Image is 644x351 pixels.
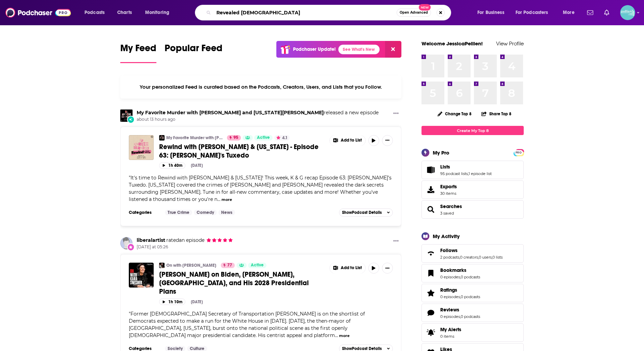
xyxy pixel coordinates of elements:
[421,323,524,342] a: My Alerts
[129,311,365,338] span: Former [DEMOGRAPHIC_DATA] Secretary of Transportation [PERSON_NAME] is on the shortlist of Democr...
[248,263,266,268] a: Active
[440,287,480,293] a: Ratings
[400,11,428,14] span: Open Advanced
[80,7,113,18] button: open menu
[421,200,524,219] span: Searches
[293,46,336,52] p: Podchaser Update!
[461,294,480,299] a: 0 podcasts
[440,164,450,170] span: Lists
[460,314,461,319] span: ,
[342,346,382,351] span: Show Podcast Details
[117,8,132,17] span: Charts
[558,7,583,18] button: open menu
[120,109,133,122] img: My Favorite Murder with Karen Kilgariff and Georgia Hardstark
[217,196,220,202] span: ...
[330,135,365,146] button: Show More Button
[127,116,135,123] div: New Episode
[440,267,466,273] span: Bookmarks
[341,138,362,143] span: Add to List
[469,171,492,176] a: 1 episode list
[233,134,238,141] span: 95
[214,7,397,18] input: Search podcasts, credits, & more...
[140,7,178,18] button: open menu
[492,255,492,260] span: ,
[440,294,460,299] a: 0 episodes
[254,135,273,141] a: Active
[382,263,393,274] button: Show More Button
[424,205,438,214] a: Searches
[165,42,223,58] span: Popular Feed
[461,275,480,279] a: 0 podcasts
[206,238,233,243] span: liberalartist's Rating: 5 out of 5
[563,8,574,17] span: More
[159,135,165,141] img: My Favorite Murder with Karen Kilgariff and Georgia Hardstark
[440,275,460,279] a: 0 episodes
[424,268,438,278] a: Bookmarks
[481,107,512,120] button: Share Top 8
[424,185,438,194] span: Exports
[227,135,241,141] a: 95
[274,135,290,141] button: 4.1
[460,275,461,279] span: ,
[165,42,223,63] a: Popular Feed
[165,237,204,243] span: an episode
[421,40,483,47] a: Welcome JessicaPellien!
[120,75,401,99] div: Your personalized Feed is curated based on the Podcasts, Creators, Users, and Lists that you Follow.
[584,7,596,18] a: Show notifications dropdown
[159,263,165,268] a: On with Kara Swisher
[421,304,524,322] span: Reviews
[137,109,379,116] h3: released a new episode
[421,161,524,179] span: Lists
[397,9,431,17] button: Open AdvancedNew
[342,210,382,215] span: Show Podcast Details
[620,5,635,20] span: Logged in as JessicaPellien
[440,255,459,260] a: 2 podcasts
[335,332,338,338] span: ...
[221,197,232,203] button: more
[341,265,362,270] span: Add to List
[440,191,457,196] span: 30 items
[515,150,523,155] span: PRO
[338,45,380,54] a: See What's New
[390,109,401,118] button: Show More Button
[440,307,480,313] a: Reviews
[120,237,133,249] img: liberalartist
[129,210,159,215] h3: Categories
[459,255,460,260] span: ,
[421,180,524,199] a: Exports
[424,249,438,258] a: Follows
[479,255,492,260] a: 0 users
[390,237,401,246] button: Show More Button
[478,255,479,260] span: ,
[159,143,319,160] span: Rewind with [PERSON_NAME] & [US_STATE] - Episode 63: [PERSON_NAME]'s Tuxedo
[129,135,154,160] img: Rewind with Karen & Georgia - Episode 63: Steven's Tuxedo
[201,5,458,20] div: Search podcasts, credits, & more...
[5,6,71,19] img: Podchaser - Follow, Share and Rate Podcasts
[85,8,105,17] span: Podcasts
[137,244,233,250] span: [DATE] at 05:26
[433,149,449,156] div: My Pro
[165,210,192,215] a: True Crime
[191,163,203,168] div: [DATE]
[620,5,635,20] img: User Profile
[129,311,365,338] span: "
[129,263,154,288] img: Pete Buttigieg on Biden, Trump, Gaza, and His 2028 Presidential Plans
[424,165,438,175] a: Lists
[166,135,223,141] a: My Favorite Murder with [PERSON_NAME] and [US_STATE][PERSON_NAME]
[421,244,524,263] span: Follows
[440,184,457,190] span: Exports
[515,150,523,155] a: PRO
[166,263,216,268] a: On with [PERSON_NAME]
[516,8,548,17] span: For Podcasters
[440,307,459,313] span: Reviews
[421,126,524,135] a: Create My Top 8
[440,326,461,333] span: My Alerts
[339,333,350,339] button: more
[382,135,393,146] button: Show More Button
[137,109,324,116] a: My Favorite Murder with Karen Kilgariff and Georgia Hardstark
